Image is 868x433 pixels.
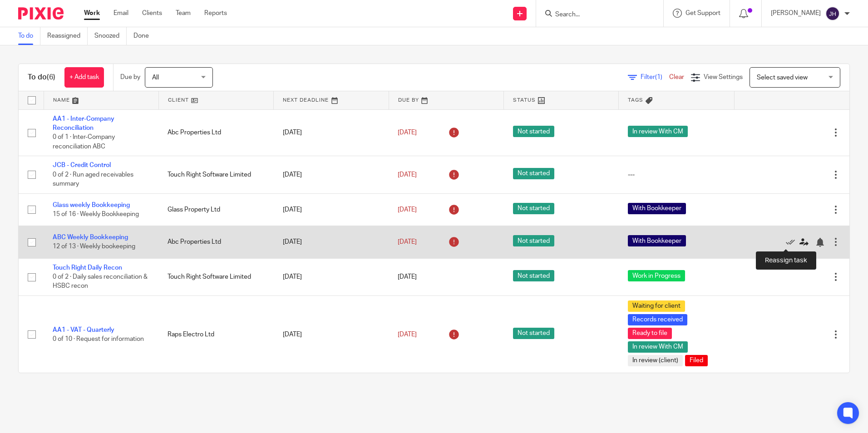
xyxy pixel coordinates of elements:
[655,74,662,80] span: (1)
[628,98,643,103] span: Tags
[28,73,55,82] h1: To do
[398,274,417,280] span: [DATE]
[669,74,684,80] a: Clear
[274,296,389,374] td: [DATE]
[757,74,808,81] span: Select saved view
[554,11,636,19] input: Search
[53,234,128,241] a: ABC Weekly Bookkeeping
[274,226,389,258] td: [DATE]
[513,203,554,214] span: Not started
[53,202,130,208] a: Glass weekly Bookkeeping
[53,134,115,150] span: 0 of 1 · Inter-Company reconciliation ABC
[628,300,685,312] span: Waiting for client
[628,341,688,353] span: In review With CM
[47,27,88,45] a: Reassigned
[398,239,417,245] span: [DATE]
[133,27,156,45] a: Done
[53,162,111,168] a: JCB - Credit Control
[53,244,135,250] span: 12 of 13 · Weekly bookeeping
[274,109,389,156] td: [DATE]
[94,27,127,45] a: Snoozed
[274,156,389,193] td: [DATE]
[18,7,64,20] img: Pixie
[628,170,725,179] div: ---
[158,226,273,258] td: Abc Properties Ltd
[53,172,133,187] span: 0 of 2 · Run aged receivables summary
[398,172,417,178] span: [DATE]
[686,10,720,16] span: Get Support
[825,6,840,21] img: svg%3E
[628,203,686,214] span: With Bookkeeper
[113,9,128,18] a: Email
[628,328,672,339] span: Ready to file
[53,265,122,271] a: Touch Right Daily Recon
[158,109,273,156] td: Abc Properties Ltd
[18,27,40,45] a: To do
[158,296,273,374] td: Raps Electro Ltd
[628,355,683,366] span: In review (client)
[398,331,417,338] span: [DATE]
[628,314,687,325] span: Records received
[398,129,417,136] span: [DATE]
[513,126,554,137] span: Not started
[142,9,162,18] a: Clients
[152,74,159,81] span: All
[120,73,140,82] p: Due by
[513,235,554,246] span: Not started
[513,270,554,281] span: Not started
[786,237,799,246] a: Mark as done
[628,270,685,281] span: Work in Progress
[53,327,114,333] a: AA1 - VAT - Quarterly
[158,258,273,295] td: Touch Right Software Limited
[274,258,389,295] td: [DATE]
[64,67,104,88] a: + Add task
[513,168,554,179] span: Not started
[704,74,743,80] span: View Settings
[628,235,686,246] span: With Bookkeeper
[771,9,821,18] p: [PERSON_NAME]
[513,328,554,339] span: Not started
[53,116,114,131] a: AA1 - Inter-Company Reconciliation
[398,207,417,213] span: [DATE]
[176,9,191,18] a: Team
[204,9,227,18] a: Reports
[641,74,669,80] span: Filter
[53,274,148,290] span: 0 of 2 · Daily sales reconciliation & HSBC recon
[628,126,688,137] span: In review With CM
[158,193,273,226] td: Glass Property Ltd
[53,336,144,342] span: 0 of 10 · Request for information
[84,9,100,18] a: Work
[685,355,708,366] span: Filed
[53,211,139,217] span: 15 of 16 · Weekly Bookkeeping
[158,156,273,193] td: Touch Right Software Limited
[274,193,389,226] td: [DATE]
[47,74,55,81] span: (6)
